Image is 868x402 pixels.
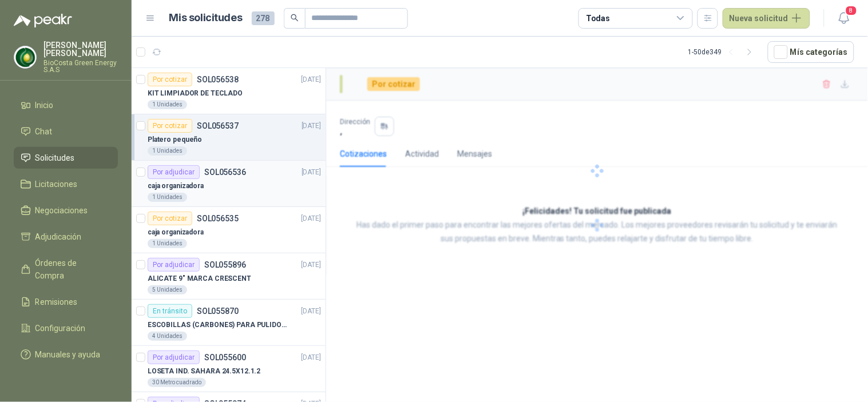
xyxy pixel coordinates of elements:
p: LOSETA IND. SAHARA 24.5X12.1.2 [148,366,260,377]
span: 8 [845,5,858,16]
p: [DATE] [302,260,321,270]
a: Chat [14,121,118,142]
p: caja organizadora [148,181,204,192]
span: Configuración [35,322,86,335]
a: Por cotizarSOL056538[DATE] KIT LIMPIADOR DE TECLADO1 Unidades [132,68,326,114]
p: [DATE] [302,121,321,132]
p: SOL055896 [204,261,246,269]
p: SOL056538 [197,75,239,83]
span: Negociaciones [35,204,88,217]
span: Manuales y ayuda [35,348,101,361]
h1: Mis solicitudes [169,10,243,26]
a: Solicitudes [14,147,118,169]
div: En tránsito [148,304,192,318]
p: SOL055870 [197,307,239,315]
p: SOL056535 [197,214,239,222]
p: ALICATE 9" MARCA CRESCENT [148,273,251,284]
img: Company Logo [14,46,36,68]
p: SOL056536 [204,168,246,176]
button: Mís categorías [768,41,854,63]
div: Por cotizar [148,119,192,133]
div: 1 Unidades [148,100,187,109]
div: 30 Metro cuadrado [148,378,206,387]
a: Remisiones [14,291,118,313]
span: Inicio [35,99,54,112]
span: Adjudicación [35,230,82,243]
p: SOL056537 [197,122,239,130]
p: [DATE] [302,352,321,363]
div: Por adjudicar [148,258,200,272]
div: 1 Unidades [148,193,187,202]
p: [DATE] [302,306,321,317]
div: 5 Unidades [148,285,187,294]
a: Manuales y ayuda [14,344,118,365]
div: Por adjudicar [148,165,200,179]
p: [DATE] [302,167,321,178]
a: Licitaciones [14,173,118,195]
p: BioCosta Green Energy S.A.S [43,59,118,73]
p: [PERSON_NAME] [PERSON_NAME] [43,41,118,57]
p: caja organizadora [148,227,204,238]
p: [DATE] [302,74,321,85]
a: Por cotizarSOL056537[DATE] Platero pequeño1 Unidades [132,114,326,161]
span: search [291,14,299,22]
div: 1 Unidades [148,239,187,248]
div: 1 Unidades [148,146,187,156]
span: 278 [252,11,275,25]
a: Por adjudicarSOL055600[DATE] LOSETA IND. SAHARA 24.5X12.1.230 Metro cuadrado [132,346,326,392]
a: Por cotizarSOL056535[DATE] caja organizadora1 Unidades [132,207,326,253]
a: Configuración [14,317,118,339]
div: Todas [586,12,610,25]
div: 1 - 50 de 349 [688,43,759,61]
a: Por adjudicarSOL056536[DATE] caja organizadora1 Unidades [132,161,326,207]
p: Platero pequeño [148,134,202,145]
div: Por cotizar [148,212,192,225]
a: Órdenes de Compra [14,252,118,286]
a: Inicio [14,94,118,116]
div: Por adjudicar [148,351,200,364]
a: En tránsitoSOL055870[DATE] ESCOBILLAS (CARBONES) PARA PULIDORA DEWALT4 Unidades [132,300,326,346]
span: Chat [35,125,53,138]
p: SOL055600 [204,353,246,361]
div: Por cotizar [148,73,192,86]
button: Nueva solicitud [723,8,810,29]
p: [DATE] [302,213,321,224]
p: KIT LIMPIADOR DE TECLADO [148,88,243,99]
div: 4 Unidades [148,332,187,341]
span: Órdenes de Compra [35,257,107,282]
button: 8 [834,8,854,29]
a: Adjudicación [14,226,118,248]
span: Remisiones [35,296,78,308]
p: ESCOBILLAS (CARBONES) PARA PULIDORA DEWALT [148,320,290,331]
a: Por adjudicarSOL055896[DATE] ALICATE 9" MARCA CRESCENT5 Unidades [132,253,326,300]
span: Solicitudes [35,152,75,164]
span: Licitaciones [35,178,78,190]
img: Logo peakr [14,14,72,27]
a: Negociaciones [14,200,118,221]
